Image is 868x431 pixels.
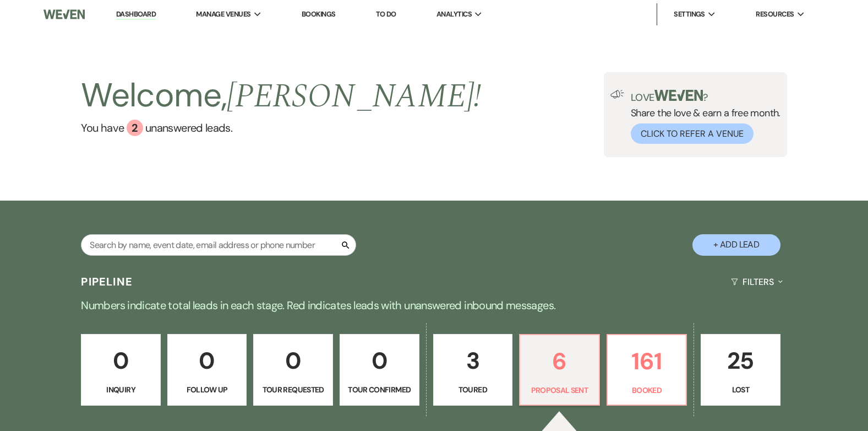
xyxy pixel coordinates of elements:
a: Bookings [302,9,336,19]
a: 161Booked [607,334,687,406]
p: 0 [347,342,412,379]
h3: Pipeline [81,274,133,289]
a: 3Toured [433,334,513,406]
a: You have 2 unanswered leads. [81,120,481,136]
p: Inquiry [88,384,154,396]
p: Proposal Sent [527,384,592,396]
a: 0Tour Confirmed [340,334,419,406]
a: To Do [376,9,396,19]
p: 25 [708,342,773,379]
a: Dashboard [116,9,156,20]
p: 0 [88,342,154,379]
span: Resources [756,9,794,20]
img: Weven Logo [43,3,85,26]
p: 161 [614,343,680,380]
p: Toured [440,384,506,396]
p: Love ? [631,90,780,103]
p: Follow Up [174,384,240,396]
p: Tour Requested [260,384,326,396]
p: 6 [527,343,592,380]
a: 25Lost [701,334,780,406]
button: + Add Lead [692,234,780,256]
a: 0Follow Up [167,334,247,406]
button: Filters [727,267,787,297]
p: Lost [708,384,773,396]
a: 0Inquiry [81,334,161,406]
span: Settings [674,9,705,20]
span: Manage Venues [196,9,250,20]
p: 0 [174,342,240,379]
p: Numbers indicate total leads in each stage. Red indicates leads with unanswered inbound messages. [38,297,831,314]
input: Search by name, event date, email address or phone number [81,234,356,256]
img: weven-logo-green.svg [654,90,703,101]
p: Tour Confirmed [347,384,412,396]
a: 6Proposal Sent [519,334,600,406]
div: 2 [127,120,143,136]
h2: Welcome, [81,72,481,120]
span: [PERSON_NAME] ! [227,71,481,122]
p: 3 [440,342,506,379]
p: 0 [260,342,326,379]
p: Booked [614,384,680,396]
span: Analytics [436,9,472,20]
img: loud-speaker-illustration.svg [610,90,624,99]
a: 0Tour Requested [253,334,333,406]
div: Share the love & earn a free month. [624,90,780,144]
button: Click to Refer a Venue [631,123,754,144]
